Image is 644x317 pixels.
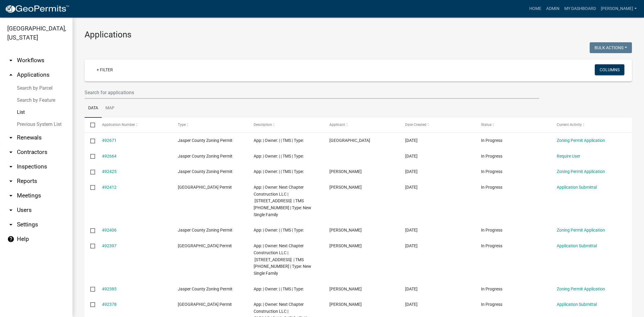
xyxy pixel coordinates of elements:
[481,243,502,248] span: In Progress
[172,118,248,132] datatable-header-cell: Type
[544,3,562,14] a: Admin
[557,123,582,127] span: Current Activity
[557,138,605,143] a: Zoning Permit Application
[475,118,551,132] datatable-header-cell: Status
[324,118,399,132] datatable-header-cell: Applicant
[178,169,232,174] span: Jasper County Zoning Permit
[254,154,304,158] span: App: | Owner: | | TMS | Type:
[481,169,502,174] span: In Progress
[562,3,598,14] a: My Dashboard
[405,138,418,143] span: 10/14/2025
[254,123,272,127] span: Description
[329,123,345,127] span: Applicant
[557,302,597,307] a: Application Submittal
[481,302,502,307] span: In Progress
[178,138,232,143] span: Jasper County Zoning Permit
[102,154,117,158] a: 492664
[102,185,117,190] a: 492412
[598,3,639,14] a: [PERSON_NAME]
[405,302,418,307] span: 10/14/2025
[481,287,502,291] span: In Progress
[85,118,96,132] datatable-header-cell: Select
[551,118,627,132] datatable-header-cell: Current Activity
[178,154,232,158] span: Jasper County Zoning Permit
[329,243,362,248] span: Preston Parfitt
[405,185,418,190] span: 10/14/2025
[7,134,14,141] i: arrow_drop_down
[178,243,232,248] span: Jasper County Building Permit
[7,192,14,199] i: arrow_drop_down
[254,243,311,276] span: App: | Owner: Next Chapter Construction LLC | 9 Leatherback Lane | TMS 081-00-03-030 | Type: New ...
[102,302,117,307] a: 492378
[481,154,502,158] span: In Progress
[254,228,304,232] span: App: | Owner: | | TMS | Type:
[7,207,14,214] i: arrow_drop_down
[405,228,418,232] span: 10/14/2025
[329,287,362,291] span: Preston Parfitt
[481,185,502,190] span: In Progress
[7,71,14,78] i: arrow_drop_up
[248,118,324,132] datatable-header-cell: Description
[329,169,362,174] span: Preston Parfitt
[254,169,304,174] span: App: | Owner: | | TMS | Type:
[557,228,605,232] a: Zoning Permit Application
[590,42,632,53] button: Bulk Actions
[481,228,502,232] span: In Progress
[102,138,117,143] a: 492671
[102,169,117,174] a: 492425
[557,185,597,190] a: Application Submittal
[7,163,14,170] i: arrow_drop_down
[85,99,102,118] a: Data
[557,243,597,248] a: Application Submittal
[329,138,370,143] span: Madison
[178,228,232,232] span: Jasper County Zoning Permit
[557,154,580,158] a: Require User
[595,64,624,75] button: Columns
[178,287,232,291] span: Jasper County Zoning Permit
[178,185,232,190] span: Jasper County Building Permit
[178,123,186,127] span: Type
[405,169,418,174] span: 10/14/2025
[557,169,605,174] a: Zoning Permit Application
[102,287,117,291] a: 492385
[405,287,418,291] span: 10/14/2025
[7,57,14,64] i: arrow_drop_down
[102,228,117,232] a: 492406
[102,99,118,118] a: Map
[405,243,418,248] span: 10/14/2025
[405,154,418,158] span: 10/14/2025
[85,30,632,40] h3: Applications
[254,185,311,217] span: App: | Owner: Next Chapter Construction LLC | 13 Leatherback Lane | TMS 081-00-03-030 | Type: New...
[7,221,14,228] i: arrow_drop_down
[254,138,304,143] span: App: | Owner: | | TMS | Type:
[7,178,14,185] i: arrow_drop_down
[7,149,14,156] i: arrow_drop_down
[92,64,118,75] a: + Filter
[254,287,304,291] span: App: | Owner: | | TMS | Type:
[557,287,605,291] a: Zoning Permit Application
[96,118,172,132] datatable-header-cell: Application Number
[405,123,426,127] span: Date Created
[102,123,135,127] span: Application Number
[7,235,14,243] i: help
[102,243,117,248] a: 492397
[85,86,539,99] input: Search for applications
[527,3,544,14] a: Home
[399,118,475,132] datatable-header-cell: Date Created
[329,228,362,232] span: Preston Parfitt
[178,302,232,307] span: Jasper County Building Permit
[329,185,362,190] span: Preston Parfitt
[329,302,362,307] span: Preston Parfitt
[481,123,492,127] span: Status
[481,138,502,143] span: In Progress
